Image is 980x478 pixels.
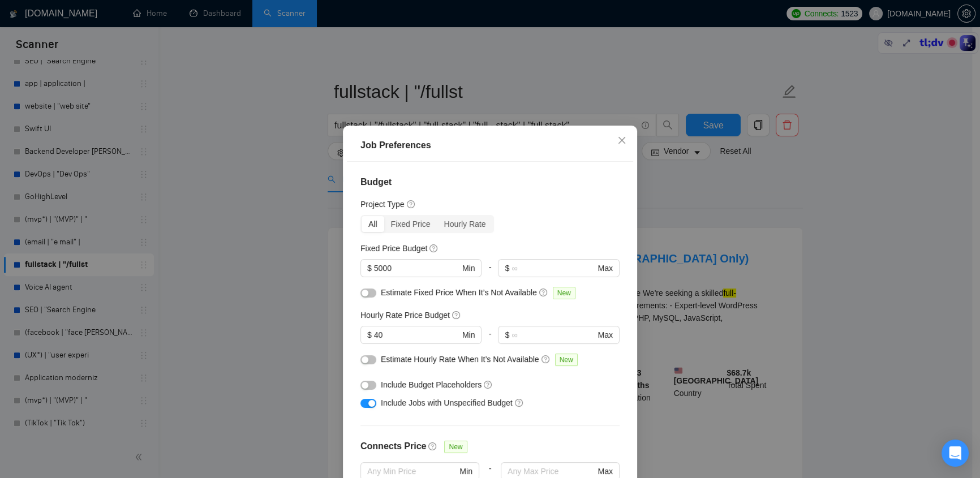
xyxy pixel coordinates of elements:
[539,288,548,297] span: question-circle
[482,259,498,286] div: -
[508,465,595,477] input: Any Max Price
[360,309,450,321] h5: Hourly Rate Price Budget
[367,465,457,477] input: Any Min Price
[360,242,427,255] h5: Fixed Price Budget
[462,262,475,274] span: Min
[367,262,372,274] span: $
[942,440,969,467] div: Open Intercom Messenger
[381,380,482,389] span: Include Budget Placeholders
[381,398,513,407] span: Include Jobs with Unspecified Budget
[505,262,509,274] span: $
[384,216,437,232] div: Fixed Price
[484,380,493,389] span: question-circle
[512,262,595,274] input: ∞
[505,329,509,341] span: $
[598,465,613,477] span: Max
[482,326,498,353] div: -
[428,442,437,451] span: question-circle
[429,244,439,253] span: question-circle
[360,139,620,152] div: Job Preferences
[360,198,405,210] h5: Project Type
[541,355,551,364] span: question-circle
[360,440,426,453] h4: Connects Price
[607,126,637,156] button: Close
[374,262,460,274] input: 0
[617,136,626,145] span: close
[407,200,416,209] span: question-circle
[437,216,493,232] div: Hourly Rate
[381,355,539,364] span: Estimate Hourly Rate When It’s Not Available
[555,354,578,366] span: New
[553,287,575,299] span: New
[360,175,620,189] h4: Budget
[452,311,461,320] span: question-circle
[444,441,467,453] span: New
[512,329,595,341] input: ∞
[515,398,524,407] span: question-circle
[381,288,537,297] span: Estimate Fixed Price When It’s Not Available
[459,465,472,477] span: Min
[598,262,613,274] span: Max
[374,329,460,341] input: 0
[598,329,613,341] span: Max
[462,329,475,341] span: Min
[362,216,384,232] div: All
[367,329,372,341] span: $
